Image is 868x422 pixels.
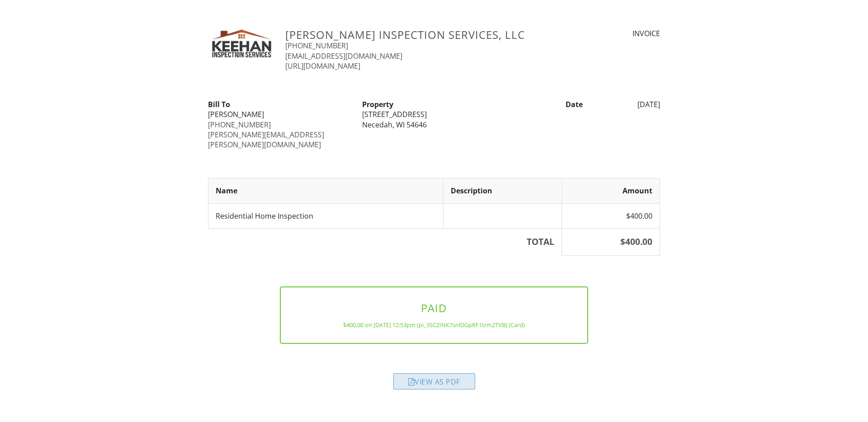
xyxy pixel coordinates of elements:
h3: PAID [295,302,573,314]
a: [PHONE_NUMBER] [208,120,271,130]
h3: [PERSON_NAME] Inspection Services, LLC [285,28,544,41]
a: [URL][DOMAIN_NAME] [285,61,360,71]
th: Description [443,178,561,203]
div: Necedah, WI 54646 [362,120,505,130]
div: $400.00 on [DATE] 12:53pm (pi_3SC2INK7snlDGpRF1trm2TVB) (Card) [295,321,573,328]
a: [PHONE_NUMBER] [285,41,348,51]
div: [DATE] [588,99,665,109]
div: INVOICE [555,28,660,38]
a: [EMAIL_ADDRESS][DOMAIN_NAME] [285,51,402,61]
div: Date [511,99,589,109]
th: Amount [561,178,660,203]
span: Residential Home Inspection [216,211,313,221]
strong: Property [362,99,393,109]
div: [STREET_ADDRESS] [362,109,505,119]
div: View as PDF [393,373,475,389]
a: View as PDF [393,379,475,389]
th: TOTAL [208,228,562,255]
div: [PERSON_NAME] [208,109,351,119]
a: [PERSON_NAME][EMAIL_ADDRESS][PERSON_NAME][DOMAIN_NAME] [208,130,324,150]
th: Name [208,178,443,203]
td: $400.00 [561,203,660,228]
strong: Bill To [208,99,230,109]
img: Logo.jpg [208,28,274,60]
th: $400.00 [561,228,660,255]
